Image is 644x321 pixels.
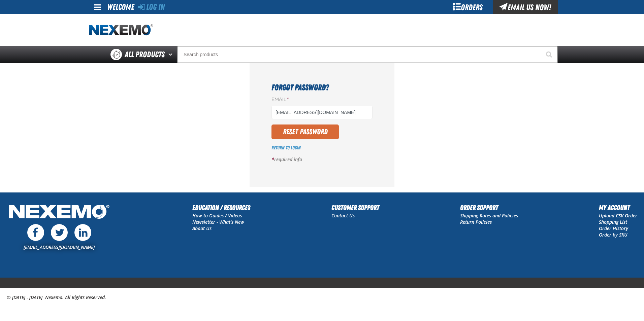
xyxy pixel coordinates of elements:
[7,203,111,222] img: Nexemo Logo
[599,203,637,213] h2: My Account
[138,2,165,12] a: Log In
[599,219,627,225] a: Shopping List
[331,212,355,219] a: Contact Us
[192,225,212,231] a: About Us
[599,225,628,231] a: Order History
[125,48,165,61] span: All Products
[460,212,518,219] a: Shipping Rates and Policies
[89,24,153,36] img: Nexemo logo
[460,203,518,213] h2: Order Support
[541,46,558,63] button: Start Searching
[177,46,558,63] input: Search
[192,219,244,225] a: Newsletter - What's New
[271,124,339,139] button: Reset Password
[192,203,250,213] h2: Education / Resources
[599,212,637,219] a: Upload CSV Order
[331,203,379,213] h2: Customer Support
[89,24,153,36] a: Home
[166,46,177,63] button: Open All Products pages
[192,212,242,219] a: How to Guides / Videos
[271,97,373,103] label: Email
[460,219,492,225] a: Return Policies
[271,81,373,94] h1: Forgot Password?
[599,231,627,238] a: Order by SKU
[271,145,301,150] a: Return to Login
[24,244,95,250] a: [EMAIL_ADDRESS][DOMAIN_NAME]
[271,156,373,163] p: required info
